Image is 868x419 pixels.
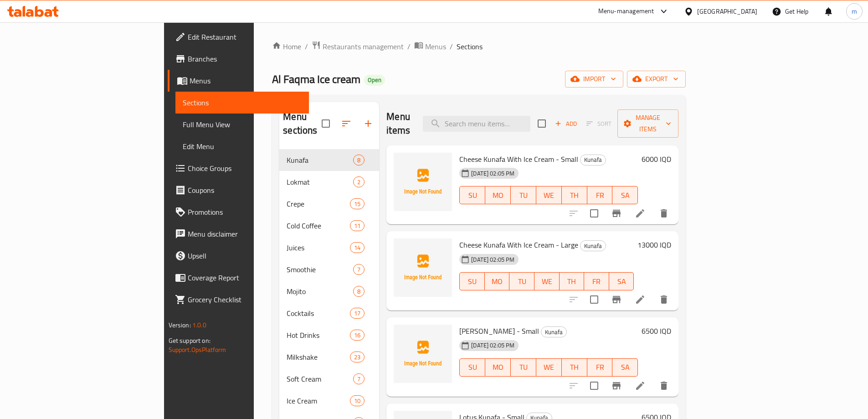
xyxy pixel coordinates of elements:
[591,361,609,374] span: FR
[188,272,302,283] span: Coverage Report
[364,76,385,84] span: Open
[653,375,675,397] button: delete
[536,358,562,377] button: WE
[287,176,353,187] span: Lokmat
[353,373,365,384] div: items
[485,358,511,377] button: MO
[459,186,485,204] button: SU
[350,397,364,405] span: 10
[188,163,302,174] span: Choice Groups
[563,275,581,288] span: TH
[350,242,365,253] div: items
[423,116,530,132] input: search
[168,245,309,267] a: Upsell
[350,200,364,208] span: 15
[627,71,686,88] button: export
[168,70,309,92] a: Menus
[287,242,350,253] div: Juices
[653,289,675,310] button: delete
[653,202,675,224] button: delete
[425,41,446,52] span: Menus
[585,204,604,223] span: Select to update
[350,308,365,319] div: items
[560,272,585,290] button: TH
[354,287,364,296] span: 8
[580,117,617,131] span: Select section first
[287,330,350,341] span: Hot Drinks
[188,185,302,196] span: Coupons
[350,395,365,406] div: items
[168,179,309,201] a: Coupons
[513,275,531,288] span: TU
[612,186,638,204] button: SA
[364,75,385,86] div: Open
[350,353,364,362] span: 23
[183,119,302,130] span: Full Menu View
[386,110,412,137] h2: Menu items
[588,275,606,288] span: FR
[272,41,686,52] nav: breadcrumb
[287,308,350,319] span: Cocktails
[554,119,578,129] span: Add
[175,92,309,114] a: Sections
[175,135,309,157] a: Edit Menu
[169,319,191,331] span: Version:
[551,117,580,131] button: Add
[354,265,364,274] span: 7
[168,201,309,223] a: Promotions
[459,152,578,166] span: Cheese Kunafa With Ice Cream - Small
[354,178,364,186] span: 2
[467,169,518,178] span: [DATE] 02:05 PM
[637,238,671,251] h6: 13000 IQD
[350,220,365,231] div: items
[190,75,302,86] span: Menus
[357,113,379,134] button: Add section
[616,189,634,202] span: SA
[350,330,365,341] div: items
[350,222,364,230] span: 11
[551,117,580,131] span: Add item
[606,375,627,397] button: Branch-specific-item
[188,53,302,64] span: Branches
[287,373,353,384] span: Soft Cream
[354,375,364,383] span: 7
[279,259,379,280] div: Smoothie7
[612,358,638,377] button: SA
[188,207,302,217] span: Promotions
[635,294,646,305] a: Edit menu item
[188,250,302,261] span: Upsell
[616,361,634,374] span: SA
[642,325,671,337] h6: 6500 IQD
[613,275,631,288] span: SA
[459,272,485,290] button: SU
[287,155,353,166] span: Kunafa
[489,189,507,202] span: MO
[514,189,533,202] span: TU
[565,361,584,374] span: TH
[414,41,446,52] a: Menus
[538,275,556,288] span: WE
[287,198,350,209] span: Crepe
[287,286,353,297] div: Mojito
[585,290,604,309] span: Select to update
[335,113,357,134] span: Sort sections
[584,272,609,290] button: FR
[287,395,350,406] span: Ice Cream
[287,352,350,362] span: Milkshake
[272,69,360,89] span: Al Faqma Ice cream
[287,264,353,275] div: Smoothie
[587,186,613,204] button: FR
[511,358,536,377] button: TU
[287,220,350,231] span: Cold Coffee
[183,97,302,108] span: Sections
[188,228,302,239] span: Menu disclaimer
[394,325,452,383] img: Nutella Kunafa - Small
[169,344,226,356] a: Support.OpsPlatform
[485,186,511,204] button: MO
[450,41,453,52] li: /
[585,376,604,395] span: Select to update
